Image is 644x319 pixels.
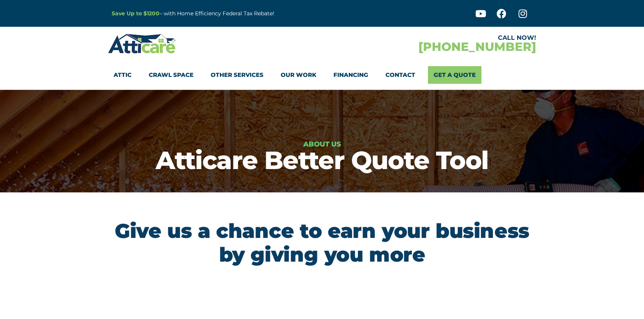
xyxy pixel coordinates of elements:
a: Attic [114,66,132,84]
a: Financing [333,66,368,84]
a: Save Up to $1200 [112,10,159,17]
div: CALL NOW! [322,35,536,41]
a: Get A Quote [428,66,481,84]
nav: Menu [114,66,530,84]
a: Crawl Space [149,66,194,84]
h1: Atticare Better Quote Tool [4,148,640,173]
a: Other Services [211,66,263,84]
a: Contact [385,66,415,84]
h6: About Us [4,141,640,148]
h2: Give us a chance to earn your business by giving you more [108,219,536,267]
a: Our Work [281,66,316,84]
p: – with Home Efficiency Federal Tax Rebate! [112,9,359,18]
